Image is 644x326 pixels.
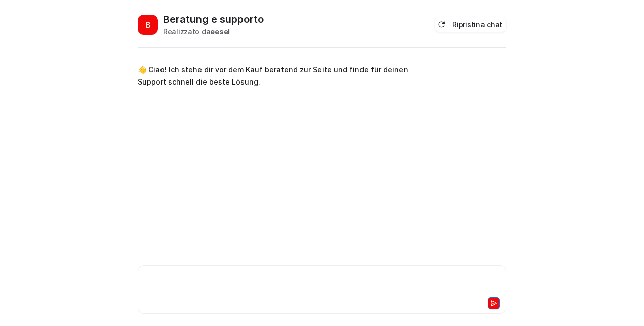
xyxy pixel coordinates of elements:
div: Realizzato da [163,26,264,37]
button: Ripristina chat [435,17,506,32]
span: B [138,15,158,35]
font: Ripristina chat [452,19,502,30]
h2: Beratung e supporto [163,12,264,26]
p: 👋 Ciao! Ich stehe dir vor dem Kauf beratend zur Seite und finde für deinen Support schnell die be... [138,64,434,88]
b: eesel [210,27,230,36]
